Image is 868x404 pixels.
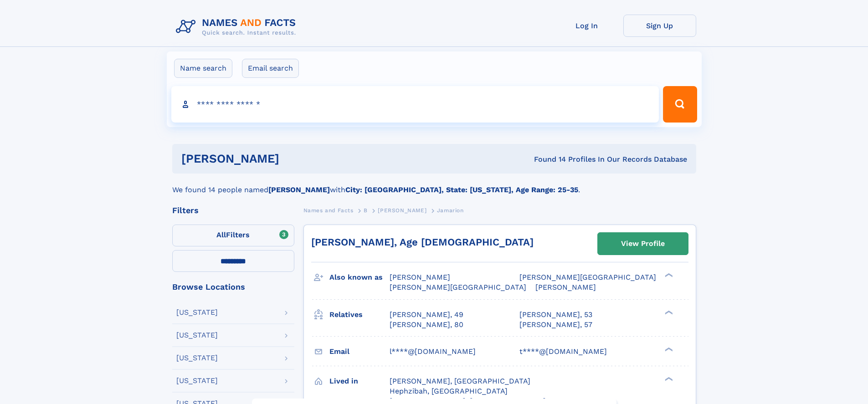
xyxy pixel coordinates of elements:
[623,15,696,37] a: Sign Up
[268,185,330,194] b: [PERSON_NAME]
[172,15,303,39] img: Logo Names and Facts
[181,153,407,164] h1: [PERSON_NAME]
[311,236,534,248] a: [PERSON_NAME], Age [DEMOGRAPHIC_DATA]
[329,307,390,322] h3: Relatives
[390,377,530,385] span: [PERSON_NAME], [GEOGRAPHIC_DATA]
[390,320,463,330] a: [PERSON_NAME], 80
[519,273,656,281] span: [PERSON_NAME][GEOGRAPHIC_DATA]
[663,272,673,278] div: ❯
[519,320,592,330] a: [PERSON_NAME], 57
[598,233,688,255] a: View Profile
[172,283,294,291] div: Browse Locations
[174,59,232,78] label: Name search
[663,86,697,123] button: Search Button
[663,376,673,382] div: ❯
[535,283,596,291] span: [PERSON_NAME]
[406,154,687,164] div: Found 14 Profiles In Our Records Database
[345,185,578,194] b: City: [GEOGRAPHIC_DATA], State: [US_STATE], Age Range: 25-35
[172,225,294,246] label: Filters
[390,273,450,281] span: [PERSON_NAME]
[176,309,218,316] div: [US_STATE]
[621,233,665,254] div: View Profile
[378,205,426,216] a: [PERSON_NAME]
[437,207,464,214] span: Jamarion
[390,387,508,395] span: Hephzibah, [GEOGRAPHIC_DATA]
[176,354,218,362] div: [US_STATE]
[172,174,696,195] div: We found 14 people named with .
[329,373,390,389] h3: Lived in
[176,377,218,384] div: [US_STATE]
[364,207,368,214] span: B
[390,310,463,320] a: [PERSON_NAME], 49
[663,346,673,352] div: ❯
[519,310,592,320] a: [PERSON_NAME], 53
[378,207,426,214] span: [PERSON_NAME]
[390,283,526,291] span: [PERSON_NAME][GEOGRAPHIC_DATA]
[176,332,218,339] div: [US_STATE]
[329,270,390,285] h3: Also known as
[550,15,623,37] a: Log In
[303,205,354,216] a: Names and Facts
[172,206,294,215] div: Filters
[216,230,226,239] span: All
[663,309,673,315] div: ❯
[329,344,390,359] h3: Email
[242,59,299,78] label: Email search
[364,205,368,216] a: B
[171,86,659,123] input: search input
